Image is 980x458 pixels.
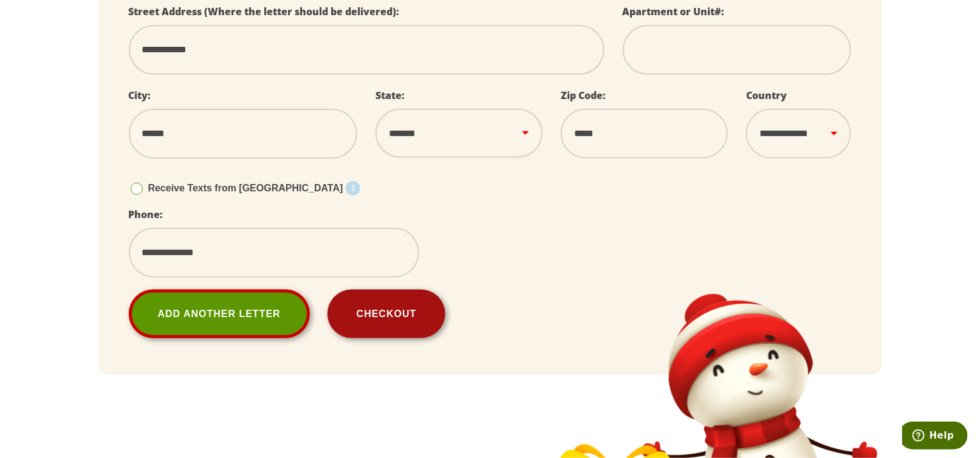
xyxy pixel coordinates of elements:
[375,89,405,102] label: State:
[327,290,446,338] button: Checkout
[623,5,725,18] label: Apartment or Unit#:
[129,89,151,102] label: City:
[129,290,310,338] a: Add Another Letter
[561,89,606,102] label: Zip Code:
[746,89,787,102] label: Country
[902,422,968,452] iframe: Opens a widget where you can find more information
[129,5,400,18] label: Street Address (Where the letter should be delivered):
[148,183,343,193] span: Receive Texts from [GEOGRAPHIC_DATA]
[129,208,163,221] label: Phone:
